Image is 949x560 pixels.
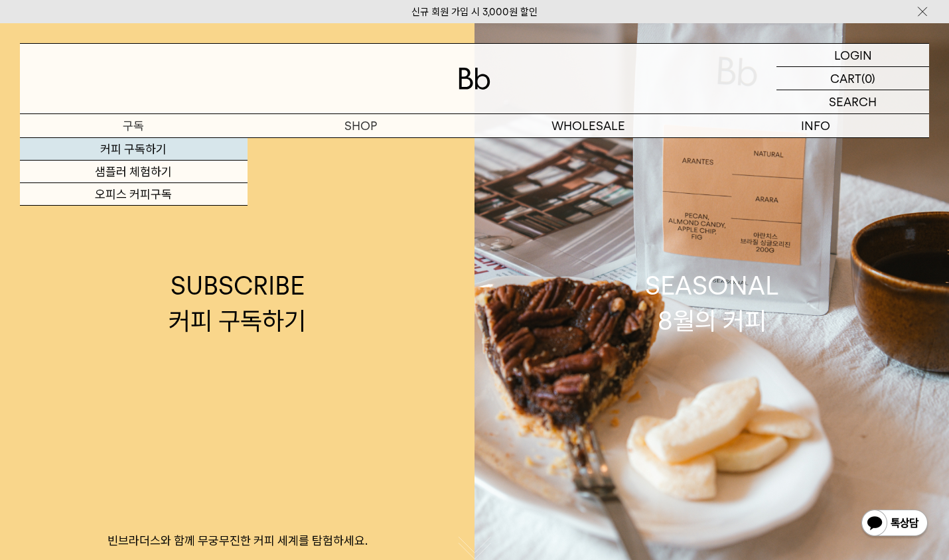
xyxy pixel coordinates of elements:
a: SHOP [248,114,475,137]
p: (0) [861,67,875,90]
a: LOGIN [776,44,929,67]
img: 카카오톡 채널 1:1 채팅 버튼 [860,508,929,540]
p: WHOLESALE [475,114,702,137]
a: 오피스 커피구독 [20,183,248,206]
a: CART (0) [776,67,929,90]
div: SEASONAL 8월의 커피 [645,268,779,338]
img: 로고 [459,68,490,90]
div: SUBSCRIBE 커피 구독하기 [169,268,306,338]
a: 구독 [20,114,248,137]
p: LOGIN [834,44,872,66]
p: CART [830,67,861,90]
a: 샘플러 체험하기 [20,161,248,183]
a: 신규 회원 가입 시 3,000원 할인 [411,6,538,18]
a: 커피 구독하기 [20,138,248,161]
p: INFO [702,114,930,137]
p: SEARCH [829,90,877,113]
